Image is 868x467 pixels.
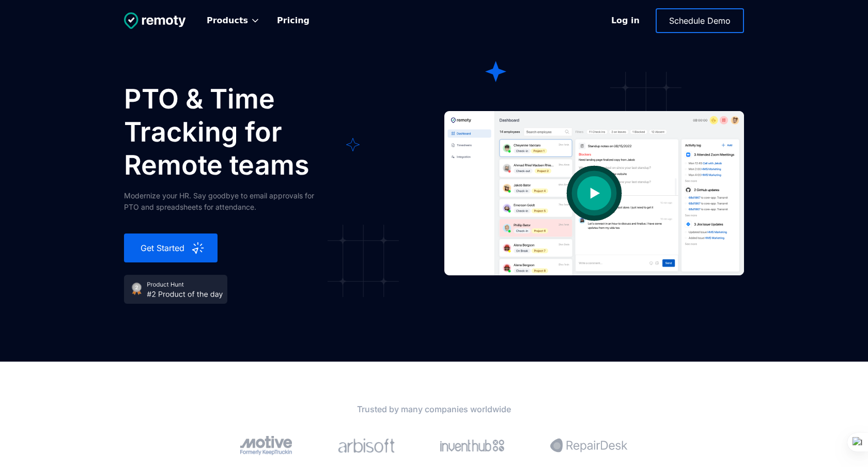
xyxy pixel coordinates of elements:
div: Get Started [136,242,191,254]
a: Log in [601,9,649,33]
img: 2020INC logo [550,438,628,453]
img: The Paak logo [338,438,395,453]
h2: Trusted by many companies worldwide [191,403,677,415]
div: Log in [611,14,640,27]
img: Arise Health logo [240,436,292,455]
a: open lightbox [444,83,744,304]
h1: PTO & Time Tracking for Remote teams [124,83,382,182]
div: Products [207,15,248,26]
img: Untitled UI logotext [124,12,186,29]
img: OE logo [440,440,504,451]
a: Get Started [124,233,218,262]
a: Pricing [269,9,318,32]
div: Modernize your HR. Say goodbye to email approvals for PTO and spreadsheets for attendance. [124,190,331,213]
div: Products [198,9,269,32]
a: Schedule Demo [656,8,744,33]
